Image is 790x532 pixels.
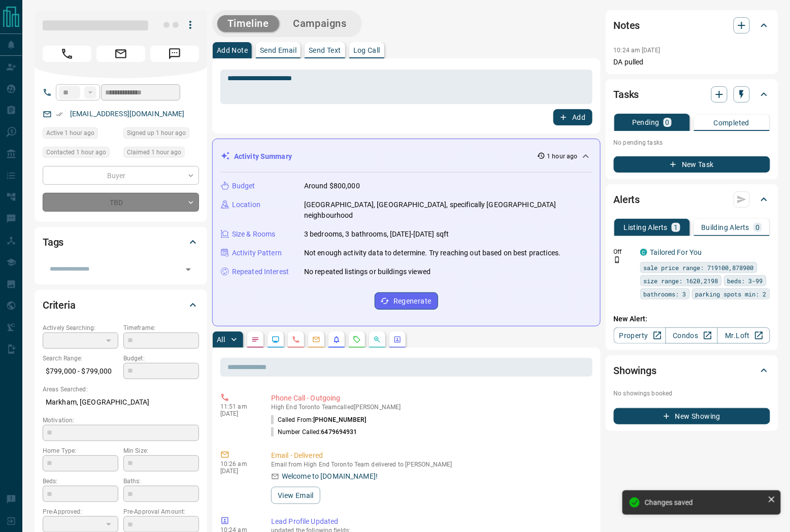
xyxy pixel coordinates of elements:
h2: Showings [614,362,657,379]
p: DA pulled [614,57,770,68]
div: Notes [614,13,770,38]
p: [GEOGRAPHIC_DATA], [GEOGRAPHIC_DATA], specifically [GEOGRAPHIC_DATA] neighbourhood [304,199,592,221]
p: Around $800,000 [304,181,360,191]
p: Log Call [353,47,380,54]
h2: Tasks [614,86,639,103]
button: Timeline [217,15,279,32]
div: Showings [614,358,770,383]
button: Add [553,109,592,125]
p: Completed [714,119,750,126]
p: Budget [232,181,255,191]
p: No showings booked [614,389,770,398]
p: Number Called: [271,427,357,437]
a: Condos [666,327,718,344]
p: Search Range: [43,354,118,363]
p: Called From: [271,415,366,424]
p: No pending tasks [614,135,770,150]
span: Call [43,46,91,62]
button: Open [181,262,195,277]
a: Property [614,327,666,344]
svg: Agent Actions [393,336,402,344]
p: 1 hour ago [547,152,578,161]
a: Mr.Loft [717,327,770,344]
svg: Notes [251,336,259,344]
span: Claimed 1 hour ago [127,147,181,157]
p: Activity Pattern [232,248,282,258]
div: Tue Oct 14 2025 [123,127,199,142]
p: Pre-Approval Amount: [123,507,199,516]
div: Criteria [43,293,199,317]
p: $799,000 - $799,000 [43,363,118,380]
p: 3 bedrooms, 3 bathrooms, [DATE]-[DATE] sqft [304,229,449,240]
p: 11:51 am [220,403,256,410]
p: Repeated Interest [232,267,289,277]
div: Tue Oct 14 2025 [43,147,118,161]
p: Beds: [43,477,118,486]
svg: Listing Alerts [333,336,341,344]
p: Size & Rooms [232,229,276,240]
p: Lead Profile Updated [271,516,588,527]
p: Building Alerts [701,224,749,231]
p: 0 [666,119,670,126]
p: Home Type: [43,446,118,455]
div: Tasks [614,82,770,107]
p: Listing Alerts [624,224,668,231]
svg: Email Verified [56,111,63,118]
span: Active 1 hour ago [46,128,94,138]
p: Budget: [123,354,199,363]
p: Markham, [GEOGRAPHIC_DATA] [43,394,199,411]
p: Send Text [309,47,341,54]
p: Min Size: [123,446,199,455]
div: Tue Oct 14 2025 [123,147,199,161]
span: parking spots min: 2 [696,289,767,299]
p: 1 [674,224,678,231]
span: Signed up 1 hour ago [127,128,186,138]
p: Off [614,247,634,256]
span: Contacted 1 hour ago [46,147,106,157]
p: Motivation: [43,416,199,425]
div: Alerts [614,187,770,212]
div: condos.ca [640,249,647,256]
span: size range: 1620,2198 [644,276,718,286]
p: Baths: [123,477,199,486]
button: New Showing [614,408,770,424]
p: Send Email [260,47,297,54]
button: New Task [614,156,770,173]
span: Message [150,46,199,62]
p: [DATE] [220,410,256,417]
p: Email - Delivered [271,450,588,461]
h2: Criteria [43,297,76,313]
p: Pending [632,119,660,126]
p: Phone Call - Outgoing [271,393,588,404]
p: [DATE] [220,468,256,475]
h2: Tags [43,234,63,250]
a: [EMAIL_ADDRESS][DOMAIN_NAME] [70,110,185,118]
p: Not enough activity data to determine. Try reaching out based on best practices. [304,248,561,258]
span: Email [96,46,145,62]
svg: Calls [292,336,300,344]
p: All [217,336,225,343]
div: Changes saved [645,498,764,507]
p: New Alert: [614,314,770,324]
div: Tue Oct 14 2025 [43,127,118,142]
span: 6479694931 [321,428,357,436]
p: Add Note [217,47,248,54]
p: Pre-Approved: [43,507,118,516]
p: 10:24 am [DATE] [614,47,661,54]
p: Activity Summary [234,151,292,162]
svg: Lead Browsing Activity [272,336,280,344]
p: High End Toronto Team called [PERSON_NAME] [271,404,588,411]
div: Tags [43,230,199,254]
p: No repeated listings or buildings viewed [304,267,431,277]
button: View Email [271,487,320,504]
div: TBD [43,193,199,212]
p: Email from High End Toronto Team delivered to [PERSON_NAME] [271,461,588,468]
span: beds: 3-99 [728,276,763,286]
p: Timeframe: [123,323,199,332]
span: bathrooms: 3 [644,289,686,299]
button: Campaigns [283,15,357,32]
h2: Alerts [614,191,640,208]
button: Regenerate [375,292,438,310]
div: Activity Summary1 hour ago [221,147,592,166]
span: [PHONE_NUMBER] [313,416,366,423]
